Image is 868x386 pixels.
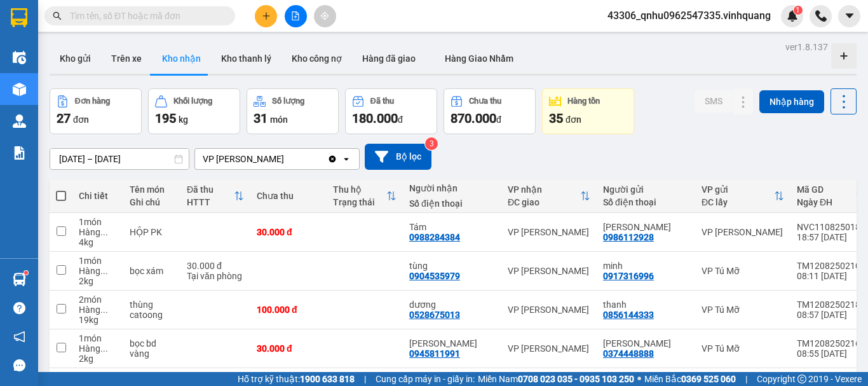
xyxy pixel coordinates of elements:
span: | [364,372,366,386]
button: Trên xe [101,43,152,74]
span: 195 [155,111,176,126]
div: Đã thu [370,97,394,106]
span: Cung cấp máy in - giấy in: [376,372,475,386]
div: dương [409,300,495,310]
strong: 1900 633 818 [300,374,355,384]
span: message [13,359,25,371]
div: bọc bd vàng [130,338,174,359]
span: 43306_qnhu0962547335.vinhquang [597,8,781,24]
button: Khối lượng195kg [148,88,240,134]
div: 2 kg [79,354,117,364]
div: võ tuấn [603,338,689,348]
span: ... [100,266,108,276]
button: file-add [285,5,307,27]
span: đơn [73,114,89,125]
div: 2 món [79,294,117,305]
button: Hàng tồn35đơn [542,88,634,134]
span: aim [320,11,329,20]
div: 4 kg [79,237,117,247]
svg: open [341,154,351,164]
span: đ [496,114,501,125]
div: ĐC lấy [702,197,774,207]
div: 1 món [79,256,117,266]
div: Người nhận [409,183,495,193]
div: Đã thu [187,184,234,195]
img: warehouse-icon [13,51,26,64]
div: VP [PERSON_NAME] [203,153,284,165]
span: đơn [566,114,581,125]
div: Hàng thông thường [79,266,117,276]
button: Số lượng31món [247,88,339,134]
button: aim [314,5,336,27]
strong: 0708 023 035 - 0935 103 250 [518,374,634,384]
span: file-add [291,11,300,20]
span: question-circle [13,302,25,314]
span: 31 [254,111,268,126]
span: Miền Nam [478,372,634,386]
div: hà minh [409,338,495,348]
div: VP Tú Mỡ [702,266,784,276]
sup: 1 [794,6,803,15]
img: warehouse-icon [13,114,26,128]
div: Chưa thu [469,97,501,106]
div: Số điện thoại [409,198,495,209]
div: 0528675013 [409,310,460,320]
div: 1 món [79,333,117,343]
img: solution-icon [13,146,26,160]
sup: 1 [24,271,28,275]
div: VP Tú Mỡ [702,305,784,315]
span: | [745,372,747,386]
span: 180.000 [352,111,398,126]
div: 08:11 [DATE] [797,271,865,281]
span: ... [100,227,108,237]
div: Tám [409,222,495,232]
div: 08:55 [DATE] [797,348,865,359]
button: plus [255,5,277,27]
div: Chi tiết [79,191,117,201]
div: Người gửi [603,184,689,195]
div: TM1208250218 [797,300,865,310]
div: VP nhận [508,184,580,195]
span: 27 [57,111,71,126]
div: 0986112928 [603,232,654,242]
div: Hàng thông thường [79,343,117,354]
input: Selected VP LÊ HỒNG PHONG. [285,153,287,165]
img: phone-icon [815,10,827,22]
div: Hàng tồn [567,97,600,106]
span: Hàng Giao Nhầm [445,53,513,64]
div: 30.000 đ [187,261,244,271]
div: ver 1.8.137 [785,40,828,54]
img: icon-new-feature [787,10,798,22]
span: ⚪️ [637,376,641,382]
span: caret-down [844,10,855,22]
img: logo-vxr [11,8,27,27]
div: 0904535979 [409,271,460,281]
div: Mã GD [797,184,855,195]
span: Miền Bắc [644,372,736,386]
th: Toggle SortBy [501,179,597,213]
div: 19 kg [79,315,117,325]
span: kg [179,114,188,125]
button: Kho công nợ [281,43,352,74]
span: copyright [797,375,806,383]
button: Chưa thu870.000đ [444,88,536,134]
button: Nhập hàng [759,90,824,113]
th: Toggle SortBy [327,179,403,213]
span: notification [13,331,25,343]
div: VP [PERSON_NAME] [508,227,590,237]
span: đ [398,114,403,125]
div: bọc xám [130,266,174,276]
div: thùng catoong [130,300,174,320]
span: 35 [549,111,563,126]
button: caret-down [838,5,860,27]
div: Ghi chú [130,197,174,207]
button: Hàng đã giao [352,43,426,74]
div: thanh [603,300,689,310]
div: Hàng thông thường [79,227,117,237]
div: TM1208250210 [797,261,865,271]
span: 1 [796,6,800,15]
div: 1 món [79,217,117,227]
button: Kho nhận [152,43,211,74]
span: ... [100,343,108,354]
div: VP Tú Mỡ [702,343,784,354]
